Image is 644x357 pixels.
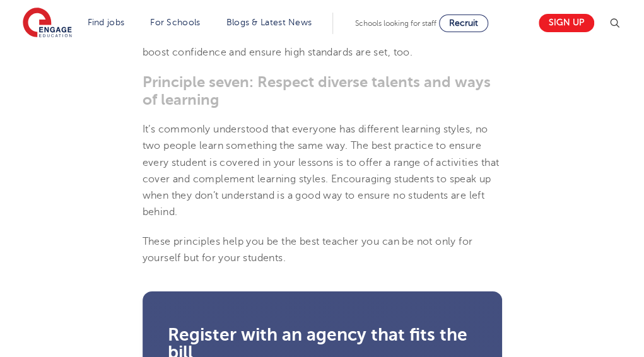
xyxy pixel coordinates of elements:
[143,121,502,221] p: It’s commonly understood that everyone has different learning styles, no two people learn somethi...
[143,233,502,267] p: These principles help you be the best teacher you can be not only for yourself but for your stude...
[226,18,312,27] a: Blogs & Latest News
[23,8,72,39] img: Engage Education
[539,14,594,32] a: Sign up
[88,18,125,27] a: Find jobs
[143,73,502,108] h3: Principle seven: Respect diverse talents and ways of learning
[355,19,436,28] span: Schools looking for staff
[150,18,200,27] a: For Schools
[449,18,478,28] span: Recruit
[439,15,488,32] a: Recruit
